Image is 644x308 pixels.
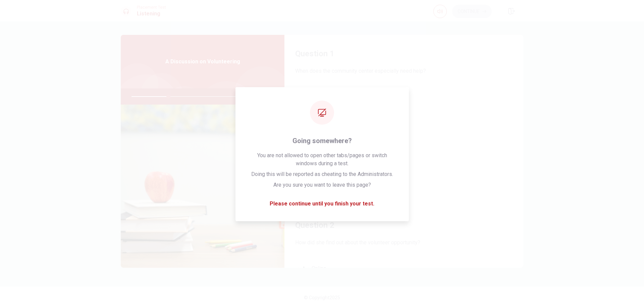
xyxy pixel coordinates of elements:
span: © Copyright 2025 [304,295,340,300]
span: Weekends [312,93,337,101]
button: DMornings [295,163,513,180]
div: C [298,141,309,152]
button: AWeekends [295,88,513,105]
h4: Question 2 [295,220,513,231]
span: Mornings [312,167,334,175]
span: When does the community center especially need help? [295,67,513,75]
span: How did she find out about the volunteer opportunity? [295,239,513,247]
span: 03m 28s [258,88,282,105]
span: Online [312,264,326,272]
span: A Discussion on Volunteering [165,58,240,66]
div: A [298,91,309,102]
h1: Listening [137,10,166,18]
span: Evenings [312,118,333,126]
span: Weekdays [312,142,336,150]
div: D [298,166,309,177]
span: Placement Test [137,5,166,10]
div: B [298,116,309,127]
h4: Question 1 [295,48,513,59]
button: AOnline [295,260,513,277]
button: BEvenings [295,113,513,130]
div: A [298,263,309,274]
img: A Discussion on Volunteering [121,105,284,268]
button: CWeekdays [295,138,513,155]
